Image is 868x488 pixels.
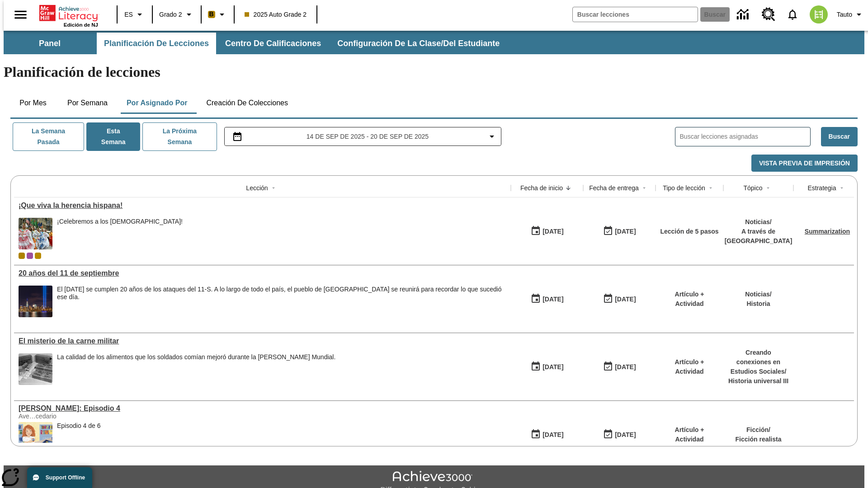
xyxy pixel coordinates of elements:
[57,286,506,317] div: El 11 de septiembre de 2021 se cumplen 20 años de los ataques del 11-S. A lo largo de todo el paí...
[19,269,506,277] div: 20 años del 11 de septiembre
[19,404,506,413] div: Elena Menope: Episodio 4
[615,361,636,373] div: [DATE]
[19,413,154,420] div: Ave…cedario
[4,31,864,54] div: Subbarra de navegación
[86,122,140,151] button: Esta semana
[743,183,762,192] div: Tópico
[124,10,133,19] span: ES
[821,127,858,146] button: Buscar
[680,130,810,143] input: Buscar lecciones asignadas
[705,183,716,193] button: Sort
[57,286,506,301] div: El [DATE] se cumplen 20 años de los ataques del 11-S. A lo largo de todo el país, el pueblo de [G...
[330,33,507,54] button: Configuración de la clase/del estudiante
[600,426,639,443] button: 09/14/25: Último día en que podrá accederse la lección
[751,155,858,172] button: Vista previa de impresión
[246,183,268,192] div: Lección
[807,183,836,192] div: Estrategia
[228,131,498,142] button: Seleccione el intervalo de fechas opción del menú
[736,435,782,444] p: Ficción realista
[810,5,828,23] img: avatar image
[528,358,566,375] button: 09/14/25: Primer día en que estuvo disponible la lección
[837,10,852,19] span: Tauto
[218,33,328,54] button: Centro de calificaciones
[528,223,566,240] button: 09/15/25: Primer día en que estuvo disponible la lección
[804,3,833,26] button: Escoja un nuevo avatar
[660,425,719,444] p: Artículo + Actividad
[542,294,563,305] div: [DATE]
[19,422,52,454] img: Elena está sentada en la mesa de clase, poniendo pegamento en un trozo de papel. Encima de la mes...
[159,10,182,19] span: Grado 2
[4,33,508,54] div: Subbarra de navegación
[39,4,98,22] a: Portada
[57,218,183,249] div: ¡Celebremos a los hispanoamericanos!
[660,227,718,236] p: Lección de 5 pasos
[600,291,639,308] button: 09/14/25: Último día en que podrá accederse la lección
[119,92,195,114] button: Por asignado por
[19,218,52,249] img: dos filas de mujeres hispanas en un desfile que celebra la cultura hispana. Las mujeres lucen col...
[728,348,789,376] p: Creando conexiones en Estudios Sociales /
[57,353,335,361] p: La calidad de los alimentos que los soldados comían mejoró durante la [PERSON_NAME] Mundial.
[573,7,698,22] input: Buscar campo
[836,183,847,193] button: Sort
[57,422,101,454] div: Episodio 4 de 6
[39,3,98,28] div: Portada
[64,22,98,28] span: Edición de NJ
[528,426,566,443] button: 09/14/25: Primer día en que estuvo disponible la lección
[542,226,563,237] div: [DATE]
[660,290,719,309] p: Artículo + Actividad
[639,183,650,193] button: Sort
[19,269,506,277] a: 20 años del 11 de septiembre, Lecciones
[19,202,506,210] div: ¡Que viva la herencia hispana!
[19,286,52,317] img: Tributo con luces en la ciudad de Nueva York desde el Parque Estatal Liberty (Nueva Jersey)
[35,253,41,259] div: New 2025 class
[725,227,793,246] p: A través de [GEOGRAPHIC_DATA]
[46,474,85,481] span: Support Offline
[542,429,563,441] div: [DATE]
[731,2,756,27] a: Centro de información
[19,404,506,413] a: Elena Menope: Episodio 4, Lecciones
[663,183,705,192] div: Tipo de lección
[27,253,33,259] div: OL 2025 Auto Grade 3
[57,353,335,385] div: La calidad de los alimentos que los soldados comían mejoró durante la Segunda Guerra Mundial.
[781,3,804,26] a: Notificaciones
[57,422,101,430] div: Episodio 4 de 6
[833,6,868,23] button: Perfil/Configuración
[660,357,719,376] p: Artículo + Actividad
[542,361,563,373] div: [DATE]
[120,6,149,23] button: Lenguaje: ES, Selecciona un idioma
[725,217,793,227] p: Noticias /
[486,131,497,142] svg: Collapse Date Range Filter
[5,33,95,54] button: Panel
[7,1,34,28] button: Abrir el menú lateral
[204,6,231,23] button: Boost El color de la clase es anaranjado claro. Cambiar el color de la clase.
[563,183,574,193] button: Sort
[97,33,216,54] button: Planificación de lecciones
[268,183,279,193] button: Sort
[10,92,56,114] button: Por mes
[142,122,217,151] button: La próxima semana
[209,9,214,20] span: B
[520,183,563,192] div: Fecha de inicio
[745,290,771,299] p: Noticias /
[19,353,52,385] img: Fotografía en blanco y negro que muestra cajas de raciones de comida militares con la etiqueta U....
[736,425,782,435] p: Ficción /
[19,337,506,345] div: El misterio de la carne militar
[615,226,636,237] div: [DATE]
[756,2,781,27] a: Centro de recursos, Se abrirá en una pestaña nueva.
[307,132,429,141] span: 14 de sep de 2025 - 20 de sep de 2025
[615,429,636,441] div: [DATE]
[57,218,183,225] div: ¡Celebremos a los [DEMOGRAPHIC_DATA]!
[60,92,115,114] button: Por semana
[763,183,774,193] button: Sort
[27,467,92,488] button: Support Offline
[528,291,566,308] button: 09/14/25: Primer día en que estuvo disponible la lección
[19,253,25,259] div: Clase actual
[805,228,850,235] a: Summarization
[156,6,198,23] button: Grado: Grado 2, Elige un grado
